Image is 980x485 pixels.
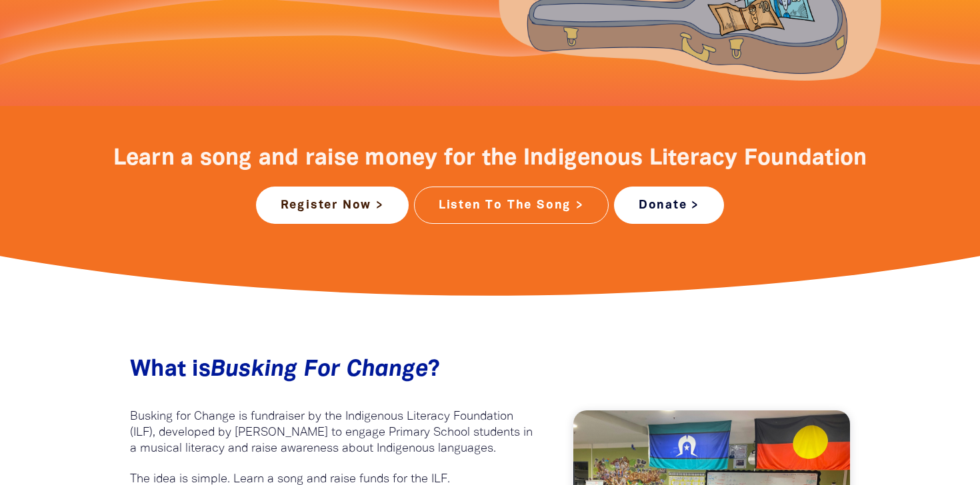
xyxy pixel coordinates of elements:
span: Learn a song and raise money for the Indigenous Literacy Foundation [113,149,867,169]
p: Busking for Change is fundraiser by the Indigenous Literacy Foundation (ILF), developed by [PERSO... [130,409,533,457]
a: Donate > [614,187,724,224]
span: What is ? [130,360,441,380]
a: Register Now > [256,187,409,224]
a: Listen To The Song > [414,187,609,224]
em: Busking For Change [211,360,429,380]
